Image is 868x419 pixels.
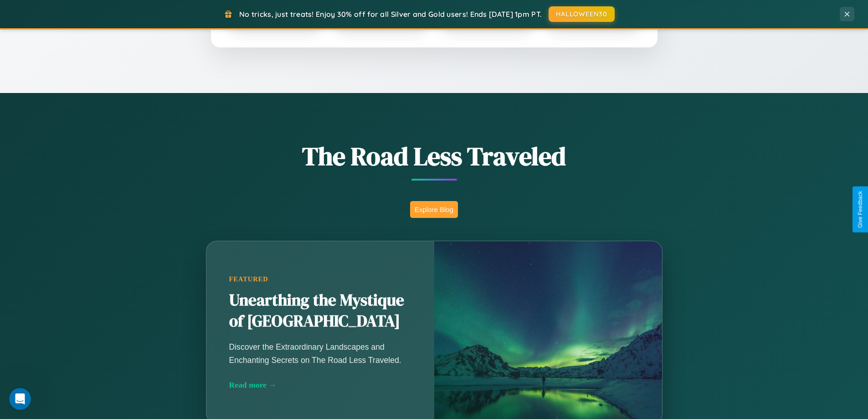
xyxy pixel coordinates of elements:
iframe: Intercom live chat [9,388,31,410]
button: HALLOWEEN30 [549,6,615,22]
div: Read more → [229,380,411,390]
div: Featured [229,275,411,283]
h2: Unearthing the Mystique of [GEOGRAPHIC_DATA] [229,290,411,332]
button: Explore Blog [410,201,458,218]
p: Discover the Extraordinary Landscapes and Enchanting Secrets on The Road Less Traveled. [229,341,411,366]
h1: The Road Less Traveled [161,139,708,174]
span: No tricks, just treats! Enjoy 30% off for all Silver and Gold users! Ends [DATE] 1pm PT. [239,10,542,19]
div: Give Feedback [857,191,863,228]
